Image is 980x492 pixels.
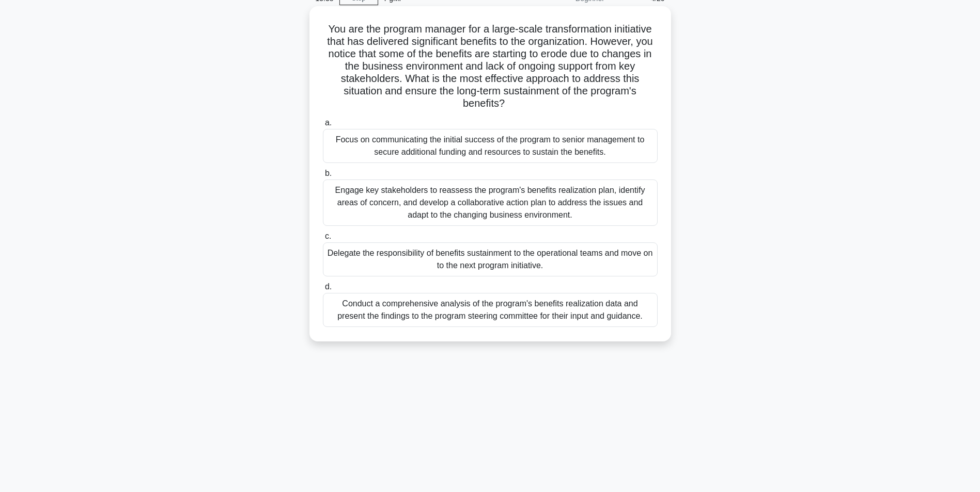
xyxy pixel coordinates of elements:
[323,129,658,163] div: Focus on communicating the initial success of the program to senior management to secure addition...
[323,293,658,327] div: Conduct a comprehensive analysis of the program's benefits realization data and present the findi...
[325,232,331,240] span: c.
[325,282,332,291] span: d.
[323,179,658,226] div: Engage key stakeholders to reassess the program's benefits realization plan, identify areas of co...
[325,169,332,177] span: b.
[322,23,659,110] h5: You are the program manager for a large-scale transformation initiative that has delivered signif...
[323,242,658,276] div: Delegate the responsibility of benefits sustainment to the operational teams and move on to the n...
[325,118,332,127] span: a.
